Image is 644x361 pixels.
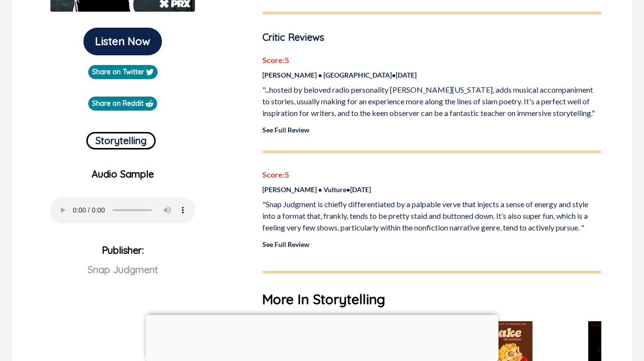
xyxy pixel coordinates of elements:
[262,169,601,180] p: Score: 5
[262,289,601,310] h1: More In Storytelling
[88,65,158,79] a: Share on Twitter
[50,197,195,223] audio: Your browser does not support the audio element
[262,126,309,134] a: See Full Review
[262,84,601,119] p: "...hosted by beloved radio personality [PERSON_NAME][US_STATE], adds musical accompaniment to st...
[88,263,158,276] span: Snap Judgment
[19,167,226,181] p: Audio Sample
[262,184,601,195] p: [PERSON_NAME] • Vulture • [DATE]
[83,28,162,55] button: Listen Now
[19,241,226,311] p: Publisher:
[262,70,601,80] p: [PERSON_NAME] • [GEOGRAPHIC_DATA] • [DATE]
[262,54,601,66] p: Score: 5
[88,97,157,111] a: Share on Reddit
[262,30,601,45] p: Critic Reviews
[86,132,156,149] button: Storytelling
[86,128,156,149] a: Storytelling
[145,315,499,359] iframe: Advertisement
[262,198,601,233] p: "Snap Judgment is chiefly differentiated by a palpable verve that injects a sense of energy and s...
[262,240,309,248] a: See Full Review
